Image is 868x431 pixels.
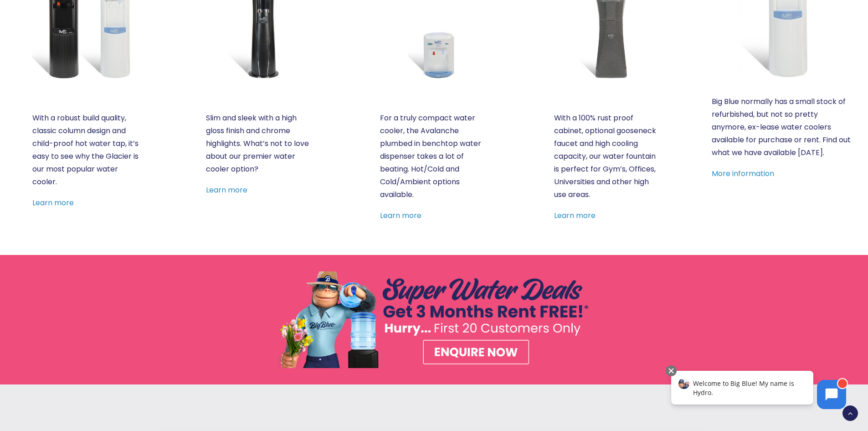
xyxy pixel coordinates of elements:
[712,95,853,159] p: Big Blue normally has a small stock of refurbished, but not so pretty anymore, ex-lease water coo...
[554,112,662,201] p: With a 100% rust proof cabinet, optional gooseneck faucet and high cooling capacity, our water fo...
[32,197,74,208] a: Learn more
[380,210,421,221] a: Learn more
[32,112,140,188] p: With a robust build quality, classic column design and child-proof hot water tap, it’s easy to se...
[206,112,314,176] p: Slim and sleek with a high gloss finish and chrome highlights. What’s not to love about our premi...
[554,210,596,221] a: Learn more
[712,168,774,179] a: More information
[206,185,247,195] a: Learn more
[277,271,591,368] a: SUPER SPRING DEAL – Plumbed In
[662,363,855,418] iframe: Chatbot
[380,112,488,201] p: For a truly compact water cooler, the Avalanche plumbed in benchtop water dispenser takes a lot o...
